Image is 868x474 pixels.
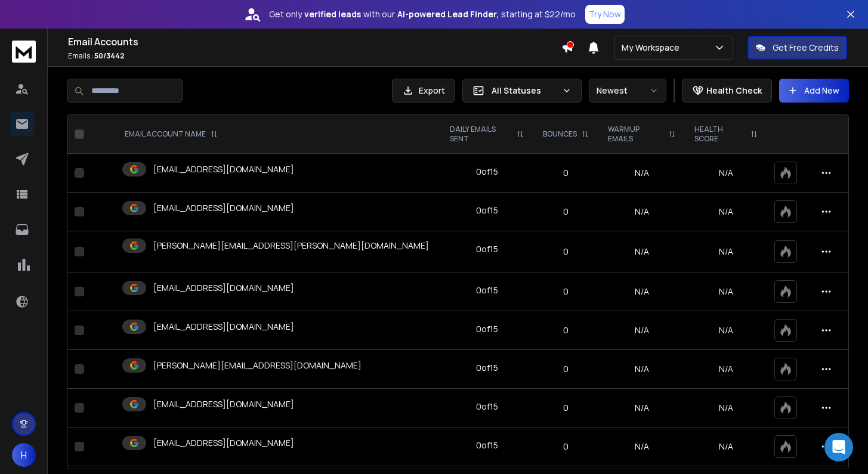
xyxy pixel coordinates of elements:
[153,321,294,333] p: [EMAIL_ADDRESS][DOMAIN_NAME]
[476,439,498,451] div: 0 of 15
[598,231,685,272] td: N/A
[492,85,557,97] p: All Statuses
[153,163,294,175] p: [EMAIL_ADDRESS][DOMAIN_NAME]
[476,401,498,413] div: 0 of 15
[540,167,591,179] p: 0
[706,85,762,97] p: Health Check
[692,402,760,414] p: N/A
[589,8,621,20] p: Try Now
[598,427,685,466] td: N/A
[694,125,746,144] p: HEALTH SCORE
[824,433,853,461] div: Open Intercom Messenger
[598,154,685,193] td: N/A
[682,79,772,103] button: Health Check
[476,284,498,296] div: 0 of 15
[540,246,591,258] p: 0
[692,246,760,258] p: N/A
[269,8,576,20] p: Get only with our starting at $22/mo
[692,206,760,218] p: N/A
[153,437,294,449] p: [EMAIL_ADDRESS][DOMAIN_NAME]
[125,129,218,139] div: EMAIL ACCOUNT NAME
[598,389,685,427] td: N/A
[540,206,591,218] p: 0
[68,35,561,49] h1: Email Accounts
[540,324,591,336] p: 0
[773,42,839,54] p: Get Free Credits
[476,166,498,178] div: 0 of 15
[12,41,36,63] img: logo
[692,286,760,298] p: N/A
[540,441,591,453] p: 0
[692,363,760,375] p: N/A
[476,243,498,255] div: 0 of 15
[598,350,685,389] td: N/A
[12,443,36,467] button: H
[450,125,512,144] p: DAILY EMAILS SENT
[779,79,849,103] button: Add New
[153,240,429,252] p: [PERSON_NAME][EMAIL_ADDRESS][PERSON_NAME][DOMAIN_NAME]
[622,42,684,54] p: My Workspace
[476,205,498,216] div: 0 of 15
[540,402,591,414] p: 0
[94,51,125,61] span: 50 / 3442
[589,79,666,103] button: Newest
[476,362,498,374] div: 0 of 15
[747,36,847,60] button: Get Free Credits
[153,282,294,294] p: [EMAIL_ADDRESS][DOMAIN_NAME]
[304,8,361,20] strong: verified leads
[392,79,455,103] button: Export
[397,8,499,20] strong: AI-powered Lead Finder,
[540,363,591,375] p: 0
[153,398,294,410] p: [EMAIL_ADDRESS][DOMAIN_NAME]
[540,286,591,298] p: 0
[585,5,625,24] button: Try Now
[692,441,760,453] p: N/A
[608,125,663,144] p: WARMUP EMAILS
[598,272,685,311] td: N/A
[68,51,561,61] p: Emails :
[543,129,577,139] p: BOUNCES
[476,323,498,335] div: 0 of 15
[598,311,685,350] td: N/A
[692,167,760,179] p: N/A
[598,193,685,231] td: N/A
[153,360,362,371] p: [PERSON_NAME][EMAIL_ADDRESS][DOMAIN_NAME]
[153,202,294,214] p: [EMAIL_ADDRESS][DOMAIN_NAME]
[692,324,760,336] p: N/A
